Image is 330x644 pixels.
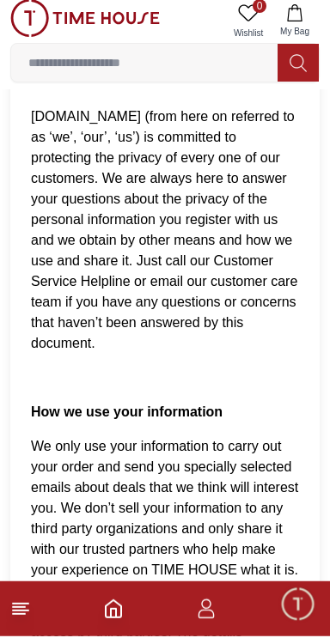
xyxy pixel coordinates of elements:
span: 0 [253,7,266,21]
div: Chat Widget [279,593,317,631]
a: Home [103,606,124,627]
span: [DOMAIN_NAME] (from here on referred to as ‘we’, ‘our’, ‘us’) is committed to protecting the priv... [31,117,297,358]
strong: How we use your information [31,412,223,427]
span: My Bag [273,33,316,46]
a: 0Wishlist [227,7,270,51]
img: ... [10,7,160,45]
button: My Bag [270,7,320,51]
span: Wishlist [227,34,270,47]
